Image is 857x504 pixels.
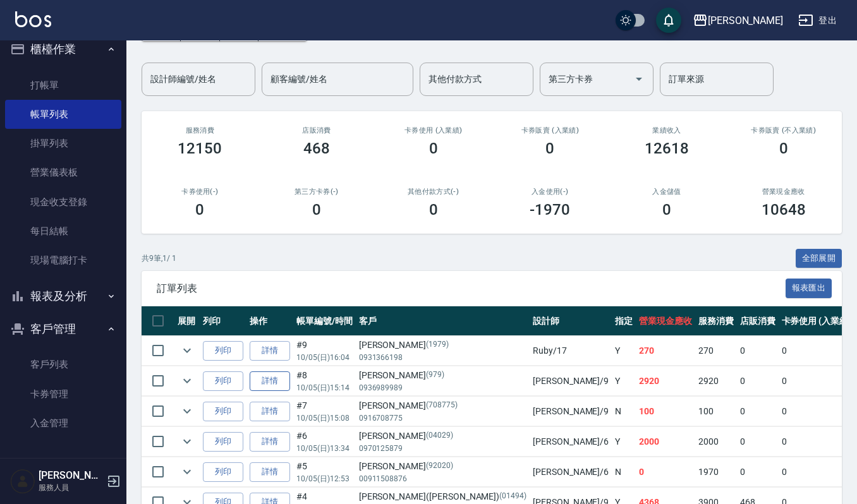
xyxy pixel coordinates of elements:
th: 指定 [612,306,636,336]
p: (92020) [426,460,453,473]
th: 營業現金應收 [636,306,695,336]
td: N [612,397,636,426]
th: 操作 [246,306,293,336]
p: 0916708775 [359,412,526,424]
a: 現場電腦打卡 [5,246,121,275]
button: 列印 [203,341,243,361]
p: 10/05 (日) 15:08 [296,412,353,424]
h3: -1970 [530,201,570,219]
div: [PERSON_NAME] [359,460,526,473]
h3: 0 [312,201,321,219]
img: Logo [15,11,51,27]
p: 00911508876 [359,473,526,484]
th: 服務消費 [695,306,737,336]
a: 入金管理 [5,409,121,438]
td: 100 [636,397,695,426]
h5: [PERSON_NAME] [39,469,103,482]
h3: 0 [429,201,438,219]
button: expand row [178,462,197,481]
button: 報表及分析 [5,280,121,313]
p: 10/05 (日) 15:14 [296,382,353,393]
th: 帳單編號/時間 [293,306,356,336]
td: 1970 [695,457,737,487]
button: 列印 [203,432,243,452]
td: 100 [695,397,737,426]
p: (01494) [499,490,526,503]
img: Person [10,469,35,494]
button: 登出 [793,9,842,32]
button: expand row [178,341,197,360]
a: 帳單列表 [5,100,121,129]
p: (04029) [426,429,453,443]
th: 客戶 [356,306,530,336]
h3: 10648 [762,201,806,219]
a: 詳情 [250,402,290,421]
a: 打帳單 [5,71,121,100]
h2: 入金使用(-) [507,188,593,196]
h2: 卡券使用 (入業績) [390,126,477,135]
td: #5 [293,457,356,487]
a: 詳情 [250,432,290,452]
td: 270 [695,336,737,366]
td: 0 [737,457,779,487]
th: 設計師 [530,306,612,336]
td: 2920 [636,366,695,396]
h3: 服務消費 [157,126,243,135]
td: 0 [779,366,855,396]
div: [PERSON_NAME] [708,13,783,28]
button: [PERSON_NAME] [688,8,788,33]
div: [PERSON_NAME] [359,429,526,443]
button: expand row [178,371,197,390]
td: 0 [737,397,779,426]
h2: 入金儲值 [624,188,710,196]
a: 客戶列表 [5,350,121,379]
p: (708775) [426,399,458,412]
button: expand row [178,402,197,421]
th: 列印 [200,306,246,336]
p: 共 9 筆, 1 / 1 [142,253,176,264]
a: 詳情 [250,341,290,361]
div: [PERSON_NAME] [359,369,526,382]
p: (979) [426,369,444,382]
h3: 0 [545,140,554,157]
p: 10/05 (日) 13:34 [296,443,353,454]
td: [PERSON_NAME] /9 [530,397,612,426]
p: 0936989989 [359,382,526,393]
h2: 業績收入 [624,126,710,135]
h2: 店販消費 [274,126,360,135]
td: [PERSON_NAME] /6 [530,457,612,487]
button: 列印 [203,462,243,482]
p: 0970125879 [359,443,526,454]
a: 卡券管理 [5,380,121,409]
th: 店販消費 [737,306,779,336]
div: [PERSON_NAME] [359,339,526,352]
td: 0 [779,336,855,366]
td: 0 [636,457,695,487]
h3: 0 [779,140,788,157]
p: 10/05 (日) 16:04 [296,352,353,363]
h2: 卡券販賣 (不入業績) [740,126,827,135]
td: #6 [293,427,356,457]
td: N [612,457,636,487]
td: #8 [293,366,356,396]
td: 0 [779,427,855,457]
a: 現金收支登錄 [5,188,121,217]
a: 報表匯出 [786,282,832,294]
h2: 第三方卡券(-) [274,188,360,196]
h3: 0 [662,201,671,219]
div: [PERSON_NAME]([PERSON_NAME]) [359,490,526,503]
td: 2000 [695,427,737,457]
td: Y [612,427,636,457]
button: 全部展開 [796,249,842,268]
td: 0 [737,336,779,366]
h3: 0 [429,140,438,157]
button: save [656,8,681,33]
td: 0 [737,366,779,396]
button: 客戶管理 [5,313,121,345]
td: #9 [293,336,356,366]
td: Y [612,336,636,366]
h3: 12150 [178,140,222,157]
button: 櫃檯作業 [5,33,121,66]
td: [PERSON_NAME] /9 [530,366,612,396]
td: #7 [293,397,356,426]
